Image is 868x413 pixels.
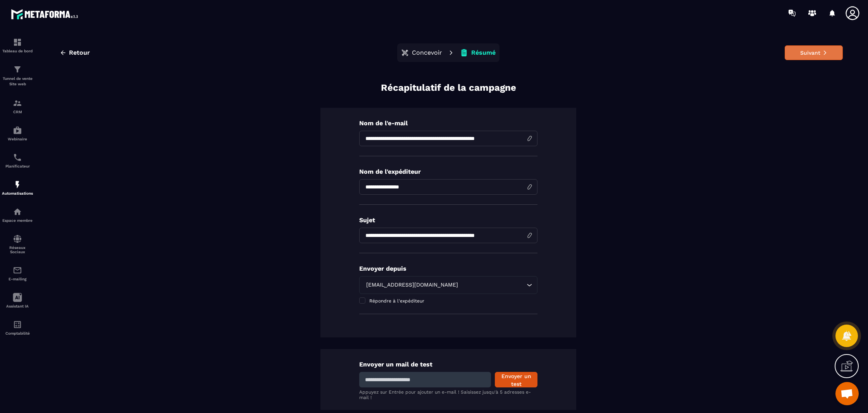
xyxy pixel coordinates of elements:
p: Résumé [471,49,496,57]
img: formation [13,38,22,47]
img: formation [13,65,22,74]
img: email [13,266,22,275]
p: E-mailing [2,277,33,281]
img: automations [13,207,22,216]
p: CRM [2,110,33,114]
img: automations [13,180,22,189]
span: Répondre à l'expéditeur [369,298,424,304]
p: Envoyer depuis [359,265,537,272]
div: Ouvrir le chat [835,382,859,405]
p: Nom de l'e-mail [359,119,537,127]
p: Nom de l'expéditeur [359,168,537,175]
button: Envoyer un test [495,372,537,387]
p: Réseaux Sociaux [2,245,33,254]
p: Espace membre [2,218,33,223]
p: Automatisations [2,191,33,195]
div: Search for option [359,276,537,294]
p: Concevoir [412,49,442,57]
a: social-networksocial-networkRéseaux Sociaux [2,228,33,260]
p: Appuyez sur Entrée pour ajouter un e-mail ! Saisissez jusqu'à 5 adresses e-mail ! [359,389,537,400]
button: Résumé [458,45,498,60]
img: automations [13,126,22,135]
p: Comptabilité [2,331,33,335]
img: scheduler [13,153,22,162]
a: automationsautomationsEspace membre [2,201,33,228]
img: social-network [13,234,22,244]
a: accountantaccountantComptabilité [2,314,33,341]
p: Planificateur [2,164,33,168]
img: logo [11,7,81,21]
p: Webinaire [2,137,33,141]
a: automationsautomationsWebinaire [2,120,33,147]
p: Tableau de bord [2,49,33,53]
a: formationformationTableau de bord [2,32,33,59]
a: Assistant IA [2,287,33,314]
span: Retour [69,49,90,57]
a: emailemailE-mailing [2,260,33,287]
a: automationsautomationsAutomatisations [2,174,33,201]
input: Search for option [460,281,525,289]
button: Suivant [785,45,843,60]
button: Concevoir [399,45,444,60]
a: schedulerschedulerPlanificateur [2,147,33,174]
p: Récapitulatif de la campagne [381,81,516,94]
img: formation [13,98,22,108]
p: Assistant IA [2,304,33,308]
p: Sujet [359,216,537,224]
p: Envoyer un mail de test [359,361,537,368]
button: Retour [54,46,96,60]
p: Tunnel de vente Site web [2,76,33,87]
a: formationformationCRM [2,93,33,120]
a: formationformationTunnel de vente Site web [2,59,33,93]
img: accountant [13,320,22,329]
span: [EMAIL_ADDRESS][DOMAIN_NAME] [364,281,460,289]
